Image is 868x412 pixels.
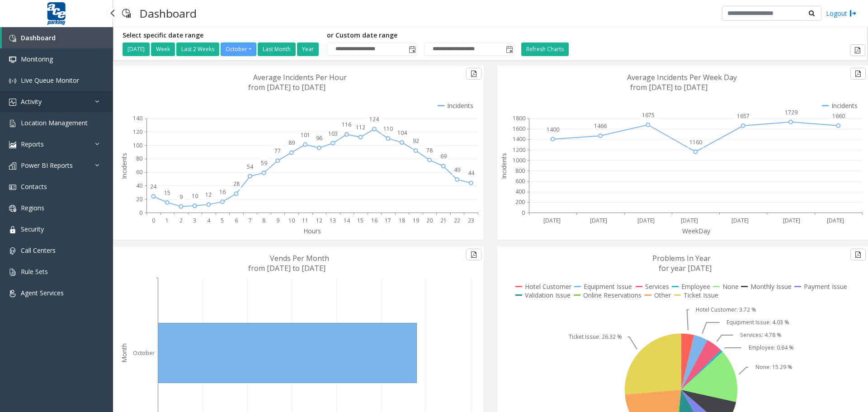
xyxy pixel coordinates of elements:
[136,182,142,189] text: 40
[151,43,175,56] button: Week
[399,217,405,224] text: 18
[515,198,525,206] text: 200
[749,344,794,351] text: Employee: 0.64 %
[139,209,142,217] text: 0
[637,217,655,224] text: [DATE]
[205,191,212,199] text: 12
[21,289,64,297] span: Agent Services
[133,142,142,149] text: 100
[316,217,322,224] text: 12
[826,9,857,18] a: Logout
[357,217,363,224] text: 15
[9,247,16,255] img: 'icon'
[426,217,433,224] text: 20
[133,114,142,122] text: 140
[249,217,252,224] text: 7
[120,153,128,179] text: Incidents
[515,188,525,195] text: 400
[627,72,737,82] text: Average Incidents Per Week Day
[731,217,749,224] text: [DATE]
[136,168,142,176] text: 60
[21,140,44,148] span: Reports
[515,167,525,175] text: 800
[176,43,219,56] button: Last 2 Weeks
[737,112,750,120] text: 1657
[150,183,157,190] text: 24
[136,155,142,162] text: 80
[327,32,514,39] h5: or Custom date range
[832,112,845,120] text: 1660
[590,217,607,224] text: [DATE]
[827,217,844,224] text: [DATE]
[9,77,16,85] img: 'icon'
[330,217,336,224] text: 13
[454,166,460,174] text: 49
[122,2,131,24] img: pageIcon
[9,184,16,191] img: 'icon'
[133,349,155,357] text: October
[513,135,525,143] text: 1400
[385,217,391,224] text: 17
[371,217,377,224] text: 16
[740,331,782,339] text: Services: 4.78 %
[179,193,183,201] text: 9
[659,263,712,273] text: for year [DATE]
[316,134,322,142] text: 96
[9,56,16,63] img: 'icon'
[500,153,508,179] text: Incidents
[689,138,702,146] text: 1160
[783,217,800,224] text: [DATE]
[9,226,16,233] img: 'icon'
[164,189,170,197] text: 15
[270,253,329,263] text: Vends Per Month
[513,146,525,154] text: 1200
[262,217,265,224] text: 8
[247,163,254,170] text: 54
[850,249,866,260] button: Export to pdf
[9,162,16,170] img: 'icon'
[504,43,514,56] span: Toggle popup
[682,227,711,235] text: WeekDay
[21,267,48,276] span: Rule Sets
[642,111,655,119] text: 1675
[513,125,525,133] text: 1600
[21,161,73,170] span: Power BI Reports
[2,27,113,48] a: Dashboard
[165,217,169,224] text: 1
[9,141,16,148] img: 'icon'
[726,318,789,326] text: Equipment Issue: 4.03 %
[192,192,198,200] text: 10
[253,72,347,82] text: Average Incidents Per Hour
[468,169,475,177] text: 44
[9,205,16,212] img: 'icon'
[356,123,365,131] text: 112
[21,118,88,127] span: Location Management
[696,306,756,313] text: Hotel Customer: 3.72 %
[193,217,196,224] text: 3
[543,217,561,224] text: [DATE]
[9,120,16,127] img: 'icon'
[466,68,481,80] button: Export to pdf
[21,246,56,255] span: Call Centers
[630,82,708,92] text: from [DATE] to [DATE]
[207,217,211,224] text: 4
[413,137,419,145] text: 92
[248,263,325,273] text: from [DATE] to [DATE]
[235,217,238,224] text: 6
[521,43,569,56] button: Refresh Charts
[301,131,310,139] text: 101
[302,217,308,224] text: 11
[547,126,559,133] text: 1400
[276,217,279,224] text: 9
[681,217,698,224] text: [DATE]
[21,55,53,63] span: Monitoring
[569,333,622,341] text: Ticket Issue: 26.32 %
[383,125,393,133] text: 110
[120,343,128,363] text: Month
[342,121,351,128] text: 116
[440,217,447,224] text: 21
[468,217,474,224] text: 23
[328,130,338,137] text: 103
[248,82,325,92] text: from [DATE] to [DATE]
[652,253,711,263] text: Problems In Year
